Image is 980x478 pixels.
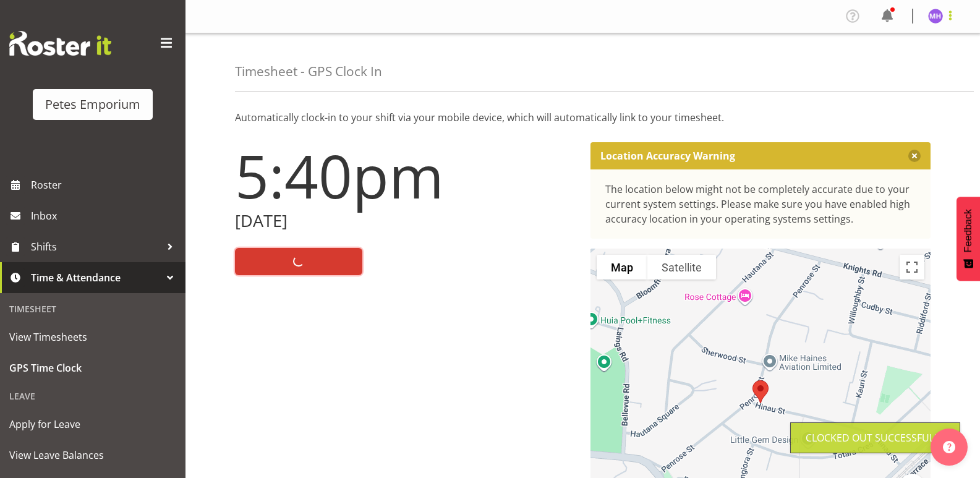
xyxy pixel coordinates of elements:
[9,328,176,346] span: View Timesheets
[31,237,161,256] span: Shifts
[3,409,182,440] a: Apply for Leave
[957,197,980,281] button: Feedback - Show survey
[908,150,921,162] button: Close message
[235,211,576,231] h2: [DATE]
[9,415,176,433] span: Apply for Leave
[3,322,182,352] a: View Timesheets
[3,296,182,322] div: Timesheet
[647,255,716,280] button: Show satellite imagery
[597,255,647,280] button: Show street map
[806,430,945,445] div: Clocked out Successfully
[3,383,182,409] div: Leave
[45,95,140,114] div: Petes Emporium
[900,255,924,280] button: Toggle fullscreen view
[9,31,111,56] img: Rosterit website logo
[3,352,182,383] a: GPS Time Clock
[9,446,176,464] span: View Leave Balances
[963,209,974,252] span: Feedback
[235,142,576,209] h1: 5:40pm
[31,176,179,194] span: Roster
[943,441,955,453] img: help-xxl-2.png
[31,268,161,287] span: Time & Attendance
[600,150,735,162] p: Location Accuracy Warning
[9,359,176,377] span: GPS Time Clock
[31,207,179,225] span: Inbox
[235,64,382,79] h4: Timesheet - GPS Clock In
[928,9,943,23] img: mackenzie-halford4471.jpg
[605,182,916,226] div: The location below might not be completely accurate due to your current system settings. Please m...
[235,110,931,125] p: Automatically clock-in to your shift via your mobile device, which will automatically link to you...
[3,440,182,471] a: View Leave Balances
